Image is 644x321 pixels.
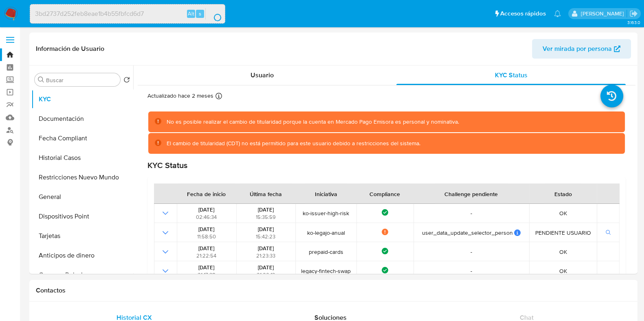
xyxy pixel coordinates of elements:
[31,187,133,207] button: General
[500,9,546,18] span: Accesos rápidos
[543,39,612,59] span: Ver mirada por persona
[36,45,104,53] h1: Información de Usuario
[36,286,631,295] h1: Contactos
[31,207,133,226] button: Dispositivos Point
[580,10,626,17] p: camilafernanda.paredessaldano@mercadolibre.cl
[31,226,133,246] button: Tarjetas
[495,70,528,80] span: KYC Status
[205,8,222,20] button: search-icon
[199,10,201,17] span: s
[31,90,133,109] button: KYC
[147,92,213,100] p: Actualizado hace 2 meses
[38,76,44,83] button: Buscar
[31,148,133,168] button: Historial Casos
[188,10,194,17] span: Alt
[30,9,225,19] input: Buscar usuario o caso...
[554,10,561,17] a: Notificaciones
[31,129,133,148] button: Fecha Compliant
[31,168,133,187] button: Restricciones Nuevo Mundo
[46,76,117,84] input: Buscar
[31,246,133,265] button: Anticipos de dinero
[251,70,274,80] span: Usuario
[629,9,638,18] a: Salir
[31,265,133,285] button: Cruces y Relaciones
[31,109,133,129] button: Documentación
[123,76,130,85] button: Volver al orden por defecto
[532,39,631,59] button: Ver mirada por persona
